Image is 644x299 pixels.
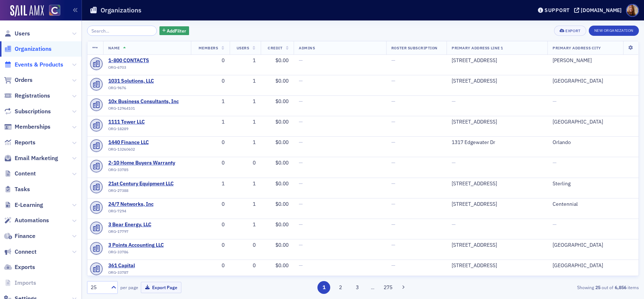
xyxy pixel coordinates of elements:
[108,222,175,228] span: 3 Bear Energy, LLC
[613,284,628,291] strong: 6,856
[108,65,175,72] div: ORG-6703
[196,98,224,105] div: 1
[235,57,256,64] div: 1
[10,5,44,17] a: SailAMX
[167,27,186,34] span: Add Filter
[196,78,224,84] div: 0
[108,201,175,208] span: 24/7 Networks, Inc
[626,4,639,17] span: Profile
[391,77,395,84] span: —
[299,242,303,248] span: —
[452,119,542,125] div: [STREET_ADDRESS]
[553,221,557,228] span: —
[553,98,557,105] span: —
[108,270,175,277] div: ORG-33787
[235,98,256,105] div: 1
[108,242,175,249] span: 3 Points Accounting LLC
[237,45,249,50] span: Users
[452,221,456,228] span: —
[565,29,580,33] div: Export
[589,26,639,36] button: New Organization
[299,98,303,105] span: —
[275,139,289,145] span: $0.00
[91,284,107,291] div: 25
[108,139,175,146] span: 1440 Finance LLC
[299,118,303,125] span: —
[452,159,456,166] span: —
[452,78,542,84] div: [STREET_ADDRESS]
[15,185,30,193] span: Tasks
[15,45,52,53] span: Organizations
[87,26,157,36] input: Search…
[553,242,633,249] div: [GEOGRAPHIC_DATA]
[275,77,289,84] span: $0.00
[299,221,303,228] span: —
[108,250,175,257] div: ORG-33786
[452,98,456,105] span: —
[4,154,58,162] a: Email Marketing
[235,181,256,187] div: 1
[299,262,303,269] span: —
[108,98,179,105] span: 10x Business Consultants, Inc
[275,57,289,64] span: $0.00
[15,248,37,256] span: Connect
[553,45,601,50] span: Primary Address City
[108,57,175,64] a: 1-800 CONTACTS
[553,159,557,166] span: —
[141,282,181,293] button: Export Page
[391,180,395,187] span: —
[275,242,289,248] span: $0.00
[108,126,175,134] div: ORG-18289
[452,201,542,208] div: [STREET_ADDRESS]
[275,180,289,187] span: $0.00
[391,201,395,207] span: —
[4,170,36,178] a: Content
[4,107,51,116] a: Subscriptions
[235,201,256,208] div: 1
[15,170,36,178] span: Content
[196,139,224,146] div: 0
[553,78,633,84] div: [GEOGRAPHIC_DATA]
[15,263,35,271] span: Exports
[299,139,303,145] span: —
[391,98,395,105] span: —
[299,77,303,84] span: —
[4,61,63,69] a: Events & Products
[196,222,224,228] div: 0
[275,98,289,105] span: $0.00
[4,232,35,240] a: Finance
[299,180,303,187] span: —
[299,159,303,166] span: —
[108,229,175,236] div: ORG-17797
[235,139,256,146] div: 1
[15,30,30,38] span: Users
[4,201,43,209] a: E-Learning
[553,201,633,208] div: Centennial
[452,139,542,146] div: 1317 Edgewater Dr
[108,262,175,269] a: 361 Capital
[199,45,218,50] span: Members
[275,118,289,125] span: $0.00
[334,281,347,294] button: 2
[460,284,639,291] div: Showing out of items
[391,57,395,64] span: —
[381,281,394,294] button: 275
[108,106,179,113] div: ORG-12964101
[4,279,36,287] a: Imports
[4,185,30,193] a: Tasks
[351,281,364,294] button: 3
[108,160,175,166] span: 2-10 Home Buyers Warranty
[15,61,63,69] span: Events & Products
[4,92,50,100] a: Registrations
[108,181,175,187] a: 21st Century Equipment LLC
[452,181,542,187] div: [STREET_ADDRESS]
[4,139,35,147] a: Reports
[108,167,175,175] div: ORG-33785
[4,248,37,256] a: Connect
[452,262,542,269] div: [STREET_ADDRESS]
[275,201,289,207] span: $0.00
[108,78,175,84] span: 1031 Solutions, LLC
[235,78,256,84] div: 1
[196,181,224,187] div: 1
